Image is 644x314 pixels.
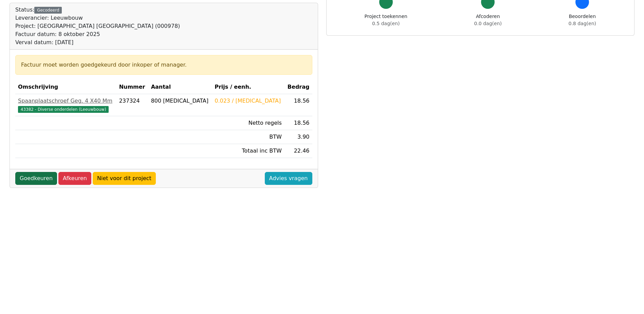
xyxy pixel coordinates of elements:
div: Factuur moet worden goedgekeurd door inkoper of manager. [21,61,307,69]
td: BTW [212,130,284,144]
a: Advies vragen [265,172,312,185]
a: Goedkeuren [15,172,57,185]
div: Project toekennen [365,13,407,27]
a: Afkeuren [58,172,91,185]
a: Spaanplaatschroef Geg. 4 X40 Mm43382 - Diverse onderdelen (Leeuwbouw) [18,97,114,113]
td: 18.56 [284,94,312,116]
div: Project: [GEOGRAPHIC_DATA] [GEOGRAPHIC_DATA] (000978) [15,22,180,30]
div: Gecodeerd [34,7,62,14]
td: Totaal inc BTW [212,144,284,158]
span: 0.5 dag(en) [372,21,400,26]
div: Factuur datum: 8 oktober 2025 [15,30,180,38]
div: Leverancier: Leeuwbouw [15,14,180,22]
td: 237324 [116,94,148,116]
th: Nummer [116,80,148,94]
div: Verval datum: [DATE] [15,38,180,47]
div: Spaanplaatschroef Geg. 4 X40 Mm [18,97,114,105]
td: 18.56 [284,116,312,130]
td: Netto regels [212,116,284,130]
td: 3.90 [284,130,312,144]
div: Status: [15,6,180,47]
span: 43382 - Diverse onderdelen (Leeuwbouw) [18,106,109,113]
div: Afcoderen [474,13,502,27]
div: Beoordelen [569,13,596,27]
div: 800 [MEDICAL_DATA] [151,97,209,105]
td: 22.46 [284,144,312,158]
a: Niet voor dit project [93,172,156,185]
span: 0.8 dag(en) [569,21,596,26]
div: 0.023 / [MEDICAL_DATA] [215,97,282,105]
th: Omschrijving [15,80,116,94]
th: Aantal [148,80,212,94]
th: Bedrag [284,80,312,94]
span: 0.0 dag(en) [474,21,502,26]
th: Prijs / eenh. [212,80,284,94]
